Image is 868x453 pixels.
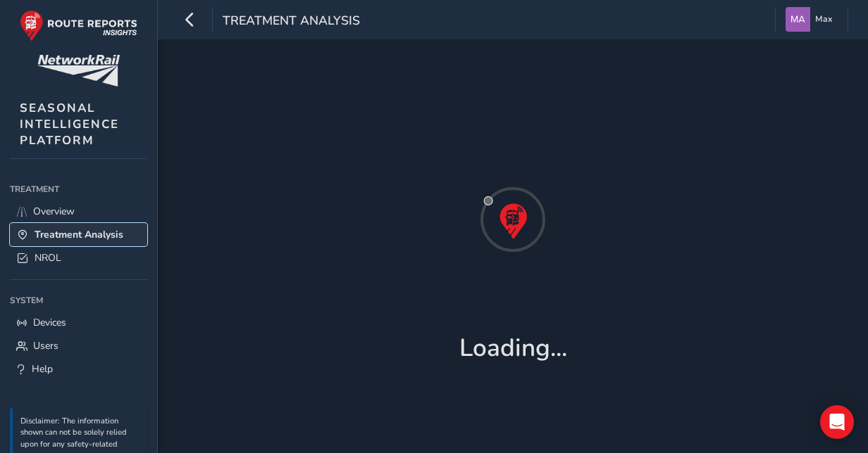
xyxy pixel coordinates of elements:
h1: Loading... [459,333,567,363]
a: Treatment Analysis [10,223,147,246]
a: Help [10,357,147,381]
span: Devices [33,316,66,329]
span: Help [32,362,53,376]
div: Open Intercom Messenger [820,405,854,439]
span: Treatment Analysis [223,12,360,32]
span: Treatment Analysis [35,228,123,241]
span: SEASONAL INTELLIGENCE PLATFORM [20,100,119,148]
span: Users [33,339,58,352]
button: Max [786,7,838,32]
a: Users [10,334,147,357]
img: rr logo [20,10,137,42]
img: diamond-layout [786,7,810,32]
div: Treatment [10,179,147,200]
div: System [10,290,147,311]
span: Max [815,7,833,32]
span: Overview [33,205,75,218]
span: NROL [35,251,61,264]
a: Overview [10,200,147,223]
a: NROL [10,246,147,269]
a: Devices [10,311,147,334]
img: customer logo [37,55,120,87]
